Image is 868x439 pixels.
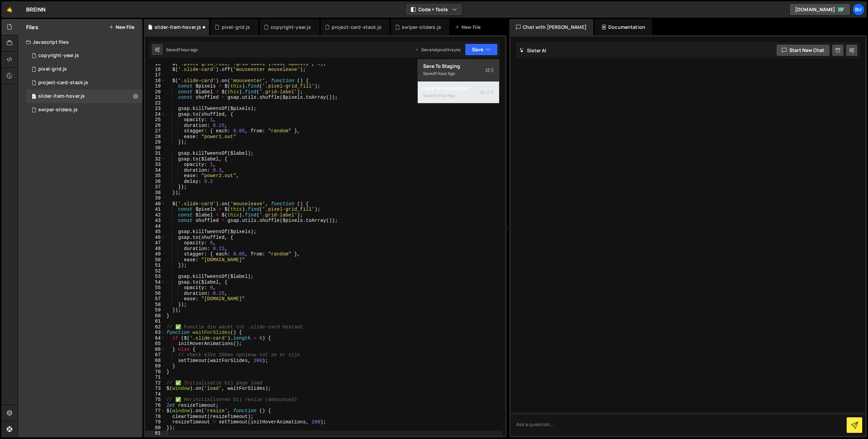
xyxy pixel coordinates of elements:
div: 1 hour ago [178,47,198,53]
div: 66 [145,347,165,352]
div: 30 [145,145,165,151]
div: Javascript files [18,35,142,49]
div: 80 [145,425,165,431]
h2: Files [26,23,38,31]
div: 75 [145,397,165,403]
div: 72 [145,380,165,386]
div: 27 [145,128,165,134]
div: 40 [145,201,165,207]
span: S [480,89,494,96]
div: 29 [145,139,165,145]
div: 24 [145,112,165,117]
div: 49 [145,251,165,257]
div: 25 [145,117,165,123]
div: 35 [145,173,165,179]
div: 41 [145,207,165,212]
div: 26 [145,123,165,129]
div: 69 [145,363,165,369]
div: 59 [145,307,165,313]
div: Save to Production [423,85,494,92]
div: 17 [145,72,165,78]
div: 76 [145,403,165,408]
button: Save to StagingS Saved1 hour ago [418,59,499,81]
div: 37 [145,184,165,190]
div: 17243/47771.js [26,76,142,90]
div: 32 [145,156,165,162]
div: slider-item-hover.js [155,24,201,31]
div: Documentation [595,19,652,35]
div: 54 [145,280,165,285]
div: 20 [145,89,165,95]
div: 44 [145,224,165,229]
div: 61 [145,319,165,324]
span: S [485,67,494,74]
div: 38 [145,190,165,196]
div: 47 [145,240,165,246]
div: 65 [145,341,165,347]
div: swiper-sliders.js [38,107,78,113]
div: swiper-sliders.js [402,24,441,31]
div: 71 [145,375,165,380]
a: [DOMAIN_NAME] [789,3,850,16]
div: 39 [145,195,165,201]
div: 51 [145,263,165,268]
div: 56 [145,291,165,297]
div: 63 [145,330,165,336]
div: 17243/47778.js [26,49,142,62]
div: 55 [145,285,165,291]
div: 68 [145,358,165,364]
div: 33 [145,162,165,168]
div: 77 [145,408,165,414]
div: project-card-stack.js [332,24,381,31]
div: copyright-year.js [271,24,311,31]
div: 45 [145,229,165,235]
button: Save [465,43,498,56]
h2: Slater AI [519,47,547,54]
div: 70 [145,369,165,375]
span: 1 [32,94,36,100]
div: 31 [145,151,165,156]
div: slider-item-hover.js [38,93,85,99]
div: 58 [145,302,165,308]
div: pixel-grid.js [222,24,250,31]
div: 53 [145,274,165,280]
div: 34 [145,168,165,173]
div: 17243/47882.js [26,62,142,76]
div: 17243/47721.js [26,103,142,117]
button: Code + Tools [406,3,462,16]
div: 17243/47965.js [26,90,142,103]
div: pixel-grid.js [38,66,67,72]
div: 15 [145,61,165,67]
a: 🤙 [1,1,18,18]
div: 67 [145,352,165,358]
div: 36 [145,179,165,185]
div: 23 [145,106,165,112]
div: 78 [145,414,165,420]
div: 62 [145,324,165,330]
div: New File [455,24,483,31]
div: 48 [145,246,165,252]
div: 21 [145,95,165,100]
div: project-card-stack.js [38,80,88,86]
div: Dev and prod in sync [415,47,461,53]
div: BREINN [26,5,45,14]
div: 64 [145,336,165,341]
div: 22 [145,100,165,106]
a: Bu [852,3,865,16]
div: 79 [145,419,165,425]
div: 1 hour ago [435,71,455,76]
button: Save to ProductionS Saved1 hour ago [418,81,499,103]
div: 46 [145,235,165,241]
div: 28 [145,134,165,140]
div: 1 hour ago [435,93,455,98]
div: 18 [145,78,165,84]
div: 42 [145,212,165,218]
button: Start new chat [776,44,830,56]
div: 73 [145,386,165,392]
div: copyright-year.js [38,53,79,59]
div: 16 [145,67,165,73]
div: 74 [145,392,165,397]
div: 50 [145,257,165,263]
div: 19 [145,83,165,89]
